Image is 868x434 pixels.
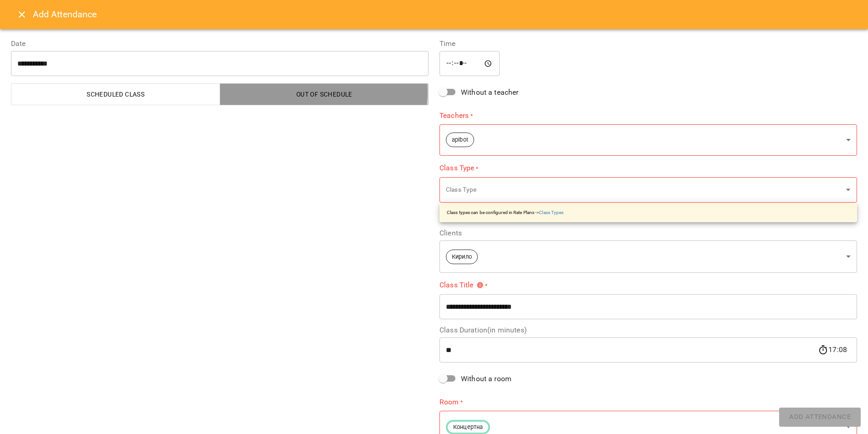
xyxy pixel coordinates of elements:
p: Class Type [446,185,842,194]
span: Out of Schedule [226,89,424,100]
span: Class Title [439,281,484,289]
label: Class Type [439,163,857,174]
span: Without a room [461,373,511,384]
div: Class Type [439,177,857,203]
svg: Please specify class title or select clients [476,281,484,289]
label: Teachers [439,110,857,121]
span: apibot [446,136,474,144]
label: Room [439,397,857,407]
label: Class Duration(in minutes) [439,327,857,334]
button: Scheduled class [11,83,220,105]
p: Class types can be configured in Rate Plans -> [447,209,563,216]
a: Class Types [539,210,563,215]
label: Time [439,40,857,47]
span: Without a teacher [461,87,519,98]
label: Clients [439,230,857,237]
div: apibot [439,124,857,156]
span: Scheduled class [17,89,215,100]
span: Кирило [446,253,477,261]
div: Кирило [439,240,857,273]
h6: Add Attendance [33,7,97,21]
span: Концертна [448,423,488,432]
button: Close [11,4,33,26]
button: Out of Schedule [220,83,429,105]
label: Date [11,40,429,47]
